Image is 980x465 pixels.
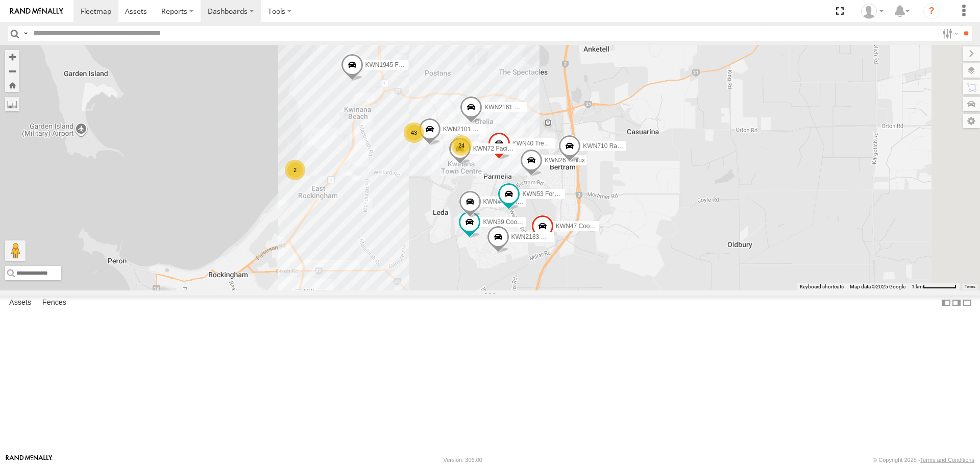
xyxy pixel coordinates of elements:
[850,284,905,289] span: Map data ©2025 Google
[444,457,482,463] div: Version: 306.00
[857,4,887,19] div: Andrew Fisher
[909,283,960,290] button: Map Scale: 1 km per 62 pixels
[962,296,972,310] label: Hide Summary Table
[365,62,413,69] span: KWN1945 Flocon
[37,296,71,310] label: Fences
[512,140,567,147] span: KWN40 Tree Officer
[443,126,494,133] span: KWN2101 Mowing
[5,64,19,78] button: Zoom out
[923,3,940,19] i: ?
[963,114,980,128] label: Map Settings
[285,160,305,180] div: 2
[545,157,585,164] span: KWN26 - Hilux
[5,97,19,111] label: Measure
[522,190,599,198] span: KWN53 Ford Ranger (Retic)
[483,199,529,206] span: KWN44 Rangers
[451,135,472,156] div: 24
[5,78,19,92] button: Zoom Home
[21,26,30,41] label: Search Query
[965,284,975,288] a: Terms
[4,296,36,310] label: Assets
[912,284,923,289] span: 1 km
[483,218,557,226] span: KWN59 Coord Envi&Waste
[484,104,542,111] span: KWN2161 Workshop
[6,455,53,465] a: Visit our Website
[951,296,962,310] label: Dock Summary Table to the Right
[5,240,26,261] button: Drag Pegman onto the map to open Street View
[873,457,974,463] div: © Copyright 2025 -
[511,233,587,240] span: KWN2183 Waste Education
[5,50,19,64] button: Zoom in
[938,26,960,41] label: Search Filter Options
[800,283,844,290] button: Keyboard shortcuts
[10,8,63,15] img: rand-logo.svg
[583,142,632,150] span: KWN710 Rangers
[556,223,607,230] span: KWN47 Coor. Infra
[941,296,951,310] label: Dock Summary Table to the Left
[404,123,424,143] div: 43
[920,457,974,463] a: Terms and Conditions
[473,145,526,152] span: KWN72 Facil.Maint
